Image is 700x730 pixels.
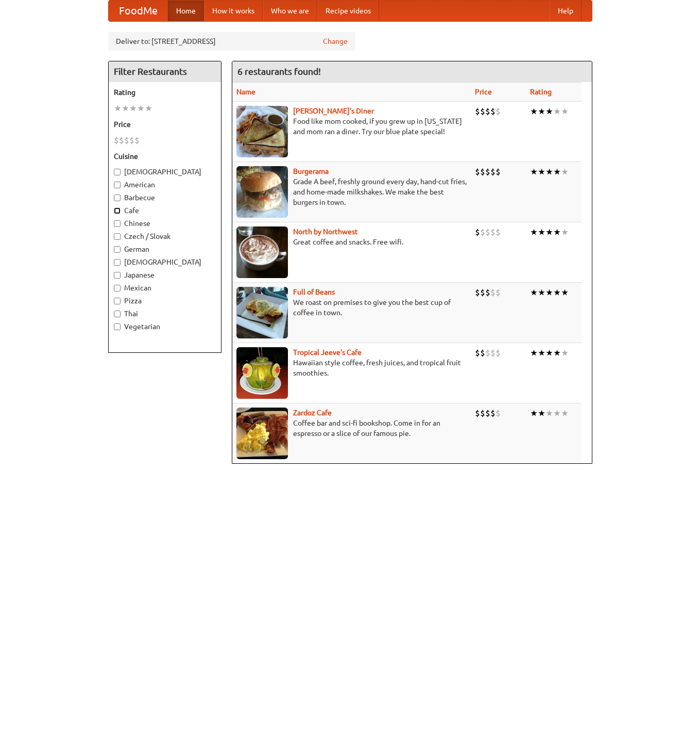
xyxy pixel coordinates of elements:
[538,166,545,177] li: ★
[114,285,121,291] input: Mexican
[538,106,545,117] li: ★
[475,347,480,359] li: $
[114,151,216,161] h5: Cuisine
[553,287,561,298] li: ★
[114,233,121,240] input: Czech / Slovak
[496,226,501,238] li: $
[553,347,561,359] li: ★
[114,182,121,188] input: American
[490,106,496,117] li: $
[530,106,538,117] li: ★
[293,409,332,417] a: Zardoz Cafe
[293,288,335,296] a: Full of Beans
[145,103,152,114] li: ★
[114,244,216,254] label: German
[236,166,288,218] img: burgerama.jpg
[530,287,538,298] li: ★
[480,347,485,359] li: $
[119,135,124,146] li: $
[114,218,216,229] label: Chinese
[109,61,221,82] h4: Filter Restaurants
[561,106,569,117] li: ★
[545,287,553,298] li: ★
[236,358,467,378] p: Hawaiian style coffee, fresh juices, and tropical fruit smoothies.
[545,226,553,238] li: ★
[137,103,145,114] li: ★
[114,298,121,304] input: Pizza
[490,408,496,419] li: $
[236,237,467,247] p: Great coffee and snacks. Free wifi.
[114,272,121,279] input: Japanese
[530,166,538,177] li: ★
[538,408,545,419] li: ★
[114,192,216,203] label: Barbecue
[114,180,216,190] label: American
[114,323,121,330] input: Vegetarian
[114,119,216,129] h5: Price
[129,135,134,146] li: $
[293,107,374,115] a: [PERSON_NAME]'s Diner
[553,106,561,117] li: ★
[114,270,216,280] label: Japanese
[475,226,480,238] li: $
[108,32,355,51] div: Deliver to: [STREET_ADDRESS]
[236,226,288,278] img: north.jpg
[480,408,485,419] li: $
[538,287,545,298] li: ★
[114,259,121,266] input: [DEMOGRAPHIC_DATA]
[236,88,255,96] a: Name
[561,226,569,238] li: ★
[236,418,467,439] p: Coffee bar and sci-fi bookshop. Come in for an espresso or a slice of our famous pie.
[485,408,490,419] li: $
[490,226,496,238] li: $
[496,287,501,298] li: $
[323,36,348,46] a: Change
[114,194,121,201] input: Barbecue
[490,347,496,359] li: $
[485,347,490,359] li: $
[553,166,561,177] li: ★
[236,297,467,318] p: We roast on premises to give you the best cup of coffee in town.
[236,287,288,338] img: beans.jpg
[475,408,480,419] li: $
[236,347,288,399] img: jeeves.jpg
[530,88,552,96] a: Rating
[545,166,553,177] li: ★
[114,246,121,253] input: German
[293,167,329,175] a: Burgerama
[561,347,569,359] li: ★
[561,287,569,298] li: ★
[293,228,358,236] a: North by Northwest
[114,220,121,227] input: Chinese
[496,347,501,359] li: $
[236,408,288,459] img: zardoz.jpg
[485,287,490,298] li: $
[496,106,501,117] li: $
[114,257,216,267] label: [DEMOGRAPHIC_DATA]
[485,166,490,177] li: $
[129,103,137,114] li: ★
[496,166,501,177] li: $
[530,408,538,419] li: ★
[545,408,553,419] li: ★
[545,347,553,359] li: ★
[236,116,467,137] p: Food like mom cooked, if you grew up in [US_STATE] and mom ran a diner. Try our blue plate special!
[480,106,485,117] li: $
[114,169,121,175] input: [DEMOGRAPHIC_DATA]
[480,166,485,177] li: $
[236,106,288,157] img: sallys.jpg
[114,321,216,332] label: Vegetarian
[530,347,538,359] li: ★
[263,1,317,21] a: Who we are
[114,311,121,317] input: Thai
[114,103,122,114] li: ★
[485,226,490,238] li: $
[237,67,321,76] ng-pluralize: 6 restaurants found!
[561,166,569,177] li: ★
[545,106,553,117] li: ★
[124,135,129,146] li: $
